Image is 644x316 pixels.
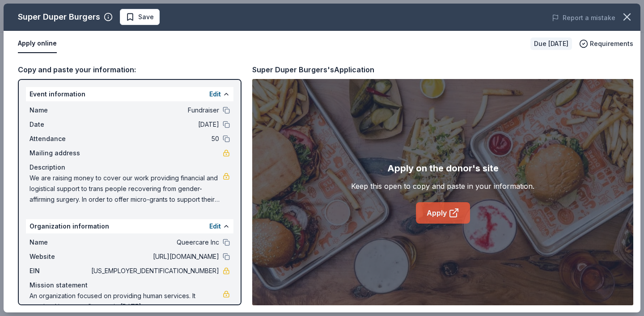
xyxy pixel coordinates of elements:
[18,64,241,75] div: Copy and paste your information:
[552,12,615,23] button: Report a mistake
[209,89,221,100] button: Edit
[30,266,89,276] span: EIN
[416,202,470,224] a: Apply
[30,280,230,291] div: Mission statement
[30,173,223,205] span: We are raising money to cover our work providing financial and logistical support to trans people...
[89,266,219,276] span: [US_EMPLOYER_IDENTIFICATION_NUMBER]
[590,38,633,49] span: Requirements
[252,64,374,75] div: Super Duper Burgers's Application
[138,12,154,22] span: Save
[579,38,633,49] button: Requirements
[89,251,219,262] span: [URL][DOMAIN_NAME]
[89,133,219,144] span: 50
[387,161,499,175] div: Apply on the donor's site
[18,34,57,53] button: Apply online
[30,162,230,173] div: Description
[30,237,89,248] span: Name
[30,119,89,130] span: Date
[530,37,572,50] div: Due [DATE]
[30,291,223,312] span: An organization focused on providing human services. It received its nonprofit status in [DATE].
[18,10,100,24] div: Super Duper Burgers
[26,219,233,233] div: Organization information
[120,9,160,25] button: Save
[26,87,233,101] div: Event information
[30,133,89,144] span: Attendance
[89,105,219,116] span: Fundraiser
[209,221,221,232] button: Edit
[89,119,219,130] span: [DATE]
[30,148,89,158] span: Mailing address
[30,105,89,116] span: Name
[89,237,219,248] span: Queercare Inc
[30,251,89,262] span: Website
[351,181,534,191] div: Keep this open to copy and paste in your information.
